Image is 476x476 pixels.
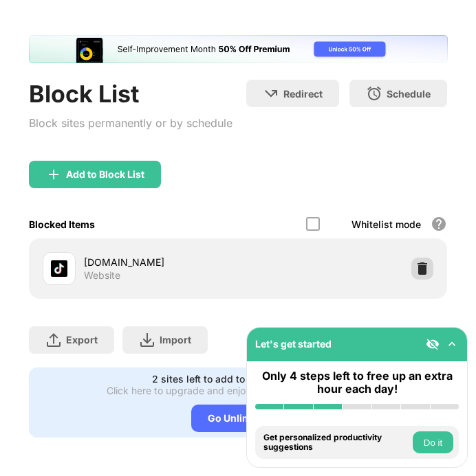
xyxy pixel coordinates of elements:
[255,370,459,396] div: Only 4 steps left to free up an extra hour each day!
[84,255,238,269] div: [DOMAIN_NAME]
[263,433,409,453] div: Get personalized productivity suggestions
[107,385,354,396] div: Click here to upgrade and enjoy an unlimited block list.
[29,113,232,133] div: Block sites permanently or by schedule
[66,169,144,180] div: Add to Block List
[191,405,285,432] div: Go Unlimited
[413,431,453,453] button: Do it
[152,373,316,385] div: 2 sites left to add to your block list.
[351,218,421,230] div: Whitelist mode
[29,218,95,230] div: Blocked Items
[29,35,448,63] iframe: Banner
[445,337,459,351] img: omni-setup-toggle.svg
[29,80,232,108] div: Block List
[160,334,191,345] div: Import
[51,260,67,277] img: favicons
[387,88,431,100] div: Schedule
[283,88,323,100] div: Redirect
[66,334,98,345] div: Export
[255,338,332,350] div: Let's get started
[426,337,440,351] img: eye-not-visible.svg
[84,269,120,282] div: Website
